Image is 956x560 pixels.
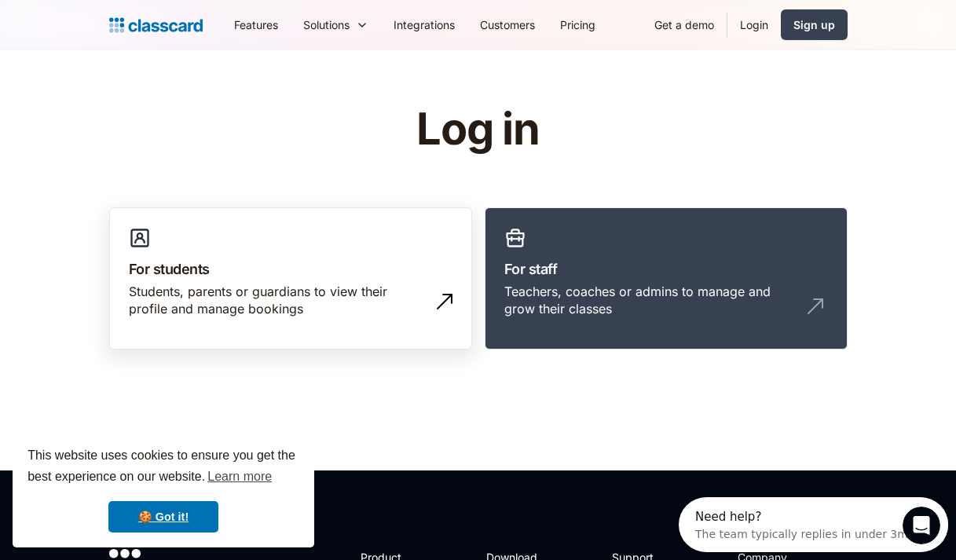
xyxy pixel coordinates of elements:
h3: For staff [504,258,828,280]
a: dismiss cookie message [108,501,218,533]
a: Get a demo [642,7,727,42]
h3: For students [129,258,452,280]
h1: Log in [229,105,727,154]
iframe: Intercom live chat [903,507,940,544]
div: Students, parents or guardians to view their profile and manage bookings [129,283,421,318]
div: cookieconsent [13,431,314,547]
div: Solutions [303,16,350,33]
a: home [109,14,203,36]
div: Teachers, coaches or admins to manage and grow their classes [504,283,797,318]
a: Login [727,7,781,42]
a: For staffTeachers, coaches or admins to manage and grow their classes [485,207,848,350]
iframe: Intercom live chat discovery launcher [679,497,948,552]
div: The team typically replies in under 3m [16,26,229,42]
a: For studentsStudents, parents or guardians to view their profile and manage bookings [109,207,472,350]
div: Open Intercom Messenger [6,6,276,49]
a: Integrations [381,7,467,42]
div: Need help? [16,13,229,26]
a: learn more about cookies [205,465,274,489]
span: This website uses cookies to ensure you get the best experience on our website. [27,446,299,489]
a: Pricing [548,7,608,42]
a: Sign up [781,9,848,40]
div: Solutions [291,7,381,42]
a: Features [222,7,291,42]
a: Customers [467,7,548,42]
div: Sign up [793,16,835,33]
